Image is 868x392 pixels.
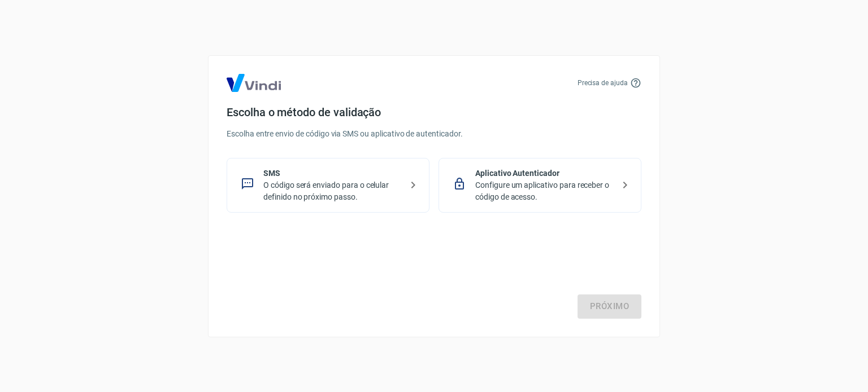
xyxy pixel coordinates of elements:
p: Escolha entre envio de código via SMS ou aplicativo de autenticador. [227,128,641,140]
p: Aplicativo Autenticador [475,168,614,179]
div: Aplicativo AutenticadorConfigure um aplicativo para receber o código de acesso. [439,158,641,213]
img: Logo Vind [227,74,281,92]
div: SMSO código será enviado para o celular definido no próximo passo. [227,158,429,213]
p: SMS [263,168,402,179]
p: Configure um aplicativo para receber o código de acesso. [475,179,614,203]
h4: Escolha o método de validação [227,105,641,119]
p: Precisa de ajuda [578,78,628,88]
p: O código será enviado para o celular definido no próximo passo. [263,179,402,203]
